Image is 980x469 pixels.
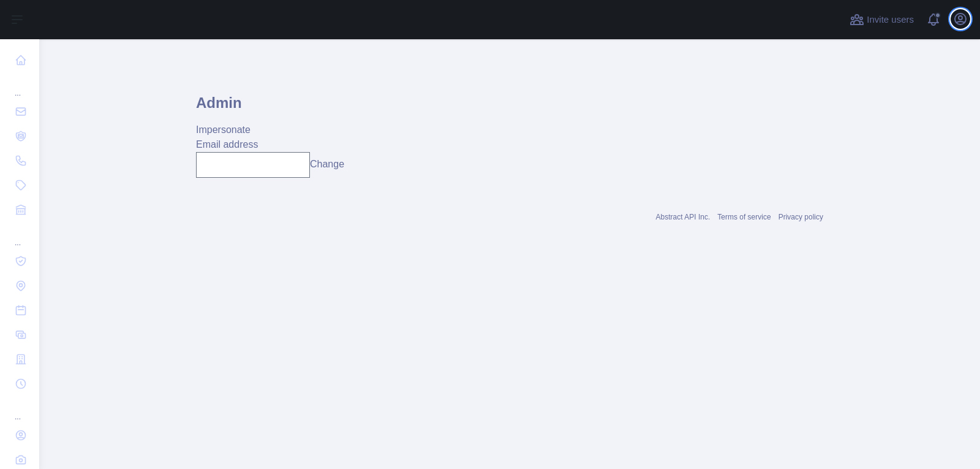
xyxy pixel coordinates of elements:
[10,397,29,422] div: ...
[196,93,823,123] h1: Admin
[310,157,344,172] button: Change
[10,223,29,248] div: ...
[196,123,823,137] div: Impersonate
[196,139,258,150] label: Email address
[847,10,916,29] button: Invite users
[717,213,771,221] a: Terms of service
[867,13,914,27] span: Invite users
[778,213,823,221] a: Privacy policy
[656,213,710,221] a: Abstract API Inc.
[10,74,29,98] div: ...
